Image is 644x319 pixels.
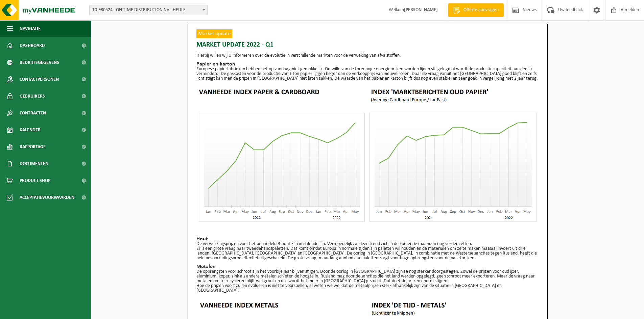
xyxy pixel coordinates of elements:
span: Dashboard [20,37,45,54]
p: De verwerkingsprijzen voor het behandeld B-hout zijn in dalende lijn. Vermoedelijk zal deze trend... [196,242,539,246]
span: Kalender [20,122,41,138]
p: De opbrengsten voor schroot zijn het voorbije jaar blijven stijgen. Door de oorlog in [GEOGRAPHIC... [196,269,539,284]
span: 10-980524 - ON TIME DISTRIBUTION NV - HEULE [89,5,208,15]
span: Rapportage [20,138,46,155]
a: Offerte aanvragen [448,3,504,17]
span: Navigatie [20,20,41,37]
span: Acceptatievoorwaarden [20,189,74,206]
span: Product Shop [20,172,50,189]
p: Europese papierfabrieken hebben het op vandaag niet gemakkelijk. Omwille van de torenhoge energie... [196,67,539,81]
h2: Metalen [196,264,539,269]
span: Market update [196,29,232,38]
span: Market update 2022 - Q1 [196,40,273,50]
p: Hierbij willen wij U informeren over de evolutie in verschillende markten voor de verweking van a... [196,53,539,58]
p: Er is een grote vraag naar tweedehandspaletten. Dat komt omdat Europa in normale tijden zijn pale... [196,246,539,261]
span: Bedrijfsgegevens [20,54,59,71]
span: Contracten [20,105,46,122]
h2: Hout [196,236,539,242]
span: 10-980524 - ON TIME DISTRIBUTION NV - HEULE [90,5,207,15]
span: Documenten [20,155,48,172]
strong: [PERSON_NAME] [404,7,438,12]
span: Contactpersonen [20,71,59,88]
p: Hoe de prijzen voort zullen evolueren is niet te voorspellen, al weten we wel dat de metaalprijze... [196,284,539,293]
span: Gebruikers [20,88,45,105]
h2: Papier en karton [196,61,539,67]
span: Offerte aanvragen [462,7,500,14]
